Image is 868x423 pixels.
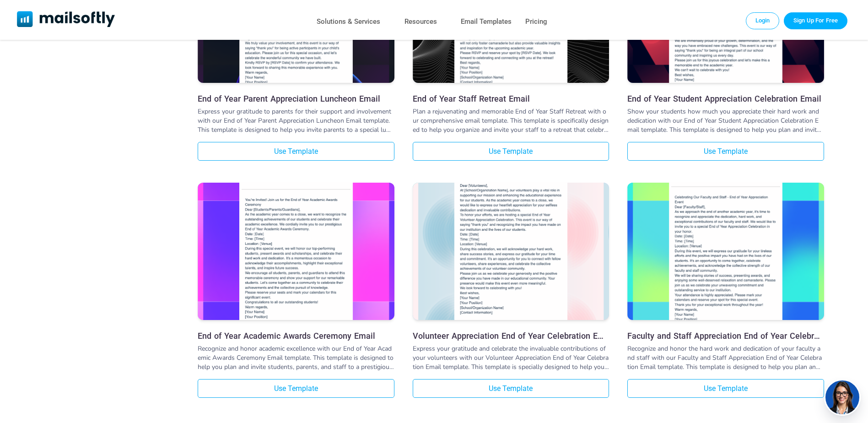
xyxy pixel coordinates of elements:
a: Login [746,12,780,29]
a: Use Template [413,142,609,161]
a: End of Year Academic Awards Ceremony Email [198,183,394,322]
a: End of Year Academic Awards Ceremony Email [198,331,394,341]
a: End of Year Staff Retreat Email [413,94,609,103]
a: Trial [784,12,847,29]
div: Recognize and honor the hard work and dedication of your faculty and staff with our Faculty and S... [627,344,824,372]
a: End of Year Parent Appreciation Luncheon Email [198,94,394,103]
a: Use Template [198,142,394,161]
img: Volunteer Appreciation End of Year Celebration Email [413,137,609,327]
a: Use Template [198,379,394,398]
a: End of Year Student Appreciation Celebration Email [627,94,824,103]
img: Mailsoftly Logo [17,11,115,27]
a: Use Template [627,142,824,161]
div: Express your gratitude and celebrate the invaluable contributions of your volunteers with our Vol... [413,344,609,372]
img: agent [824,380,861,414]
div: Plan a rejuvenating and memorable End of Year Staff Retreat with our comprehensive email template... [413,107,609,135]
a: Faculty and Staff Appreciation End of Year Celebration Email [627,183,824,322]
div: Recognize and honor academic excellence with our End of Year Academic Awards Ceremony Email templ... [198,344,394,372]
a: Email Templates [461,15,512,28]
a: Use Template [627,379,824,398]
a: Solutions & Services [317,15,380,28]
div: Show your students how much you appreciate their hard work and dedication with our End of Year St... [627,107,824,135]
a: Use Template [413,379,609,398]
a: Volunteer Appreciation End of Year Celebration Email [413,331,609,341]
a: Pricing [525,15,547,28]
a: Volunteer Appreciation End of Year Celebration Email [413,183,609,322]
img: End of Year Academic Awards Ceremony Email [198,161,394,342]
img: Faculty and Staff Appreciation End of Year Celebration Email [627,158,824,344]
a: Faculty and Staff Appreciation End of Year Celebration Email [627,331,824,341]
a: Resources [404,15,437,28]
div: Express your gratitude to parents for their support and involvement with our End of Year Parent A... [198,107,394,135]
a: Mailsoftly [17,11,115,29]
